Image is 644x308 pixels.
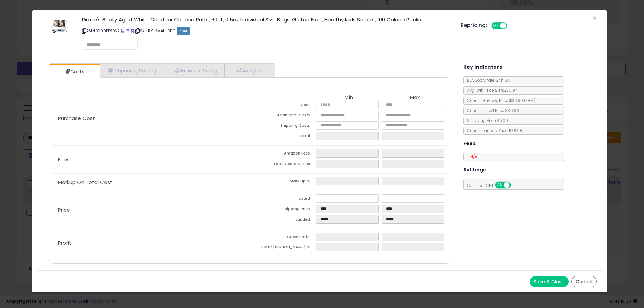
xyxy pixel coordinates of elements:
[463,166,486,174] h5: Settings
[509,182,520,188] span: OFF
[464,128,522,133] span: Current Landed Price: $36.98
[492,23,500,29] span: ON
[571,276,597,287] button: Cancel
[250,243,316,253] td: Profit [PERSON_NAME] %
[506,23,517,29] span: OFF
[166,64,225,77] a: Business Pricing
[463,139,476,148] h5: Fees
[250,233,316,243] td: Gross Profit
[177,27,190,35] span: FBM
[49,65,99,78] a: Costs
[82,25,450,36] p: ASIN: B000FF9DV2 | SKU: RY-2MAI-1DDO
[250,160,316,170] td: Total Costs & Fees
[463,63,502,71] h5: Key Indicators
[461,23,487,28] h5: Repricing:
[524,98,535,103] span: ( FBM )
[225,64,274,77] a: Analytics
[100,64,166,77] a: Repricing Settings
[592,13,597,23] span: ×
[316,95,382,101] th: Min
[53,116,250,121] p: Purchase Cost
[464,118,508,123] span: Shipping Price: $0.00
[530,276,569,287] button: Save & Close
[250,149,316,160] td: Amazon Fees
[250,194,316,205] td: Listed
[53,180,250,185] p: Markup On Total Cost
[250,101,316,111] td: Cost
[250,111,316,121] td: Additional Costs
[53,240,250,246] p: Profit
[464,98,535,103] span: Current Buybox Price:
[464,108,519,113] span: Current Listed Price: $36.98
[126,28,129,34] a: All offer listings
[464,183,520,188] span: Consider CPT:
[53,157,250,162] p: Fees
[250,215,316,226] td: Landed
[250,132,316,142] td: Total
[464,87,517,93] span: Avg. Win Price 24h: $36.97
[53,207,250,213] p: Price
[50,17,70,37] img: 51tqIBxUwfL._SL60_.jpg
[250,121,316,132] td: Shipping Costs
[82,17,450,22] h3: Pirate's Booty Aged White Cheddar Cheese Puffs, 60ct, 0.5oz Individual Size Bags, Gluten Free, He...
[121,28,124,34] a: BuyBox page
[509,98,535,103] span: $36.99
[250,205,316,215] td: Shipping Price
[250,177,316,187] td: Mark Up %
[464,77,510,83] span: BuyBox Share 24h: 6%
[382,95,447,101] th: Max
[130,28,134,34] a: Your listing only
[496,182,504,188] span: ON
[467,154,477,160] span: N/A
